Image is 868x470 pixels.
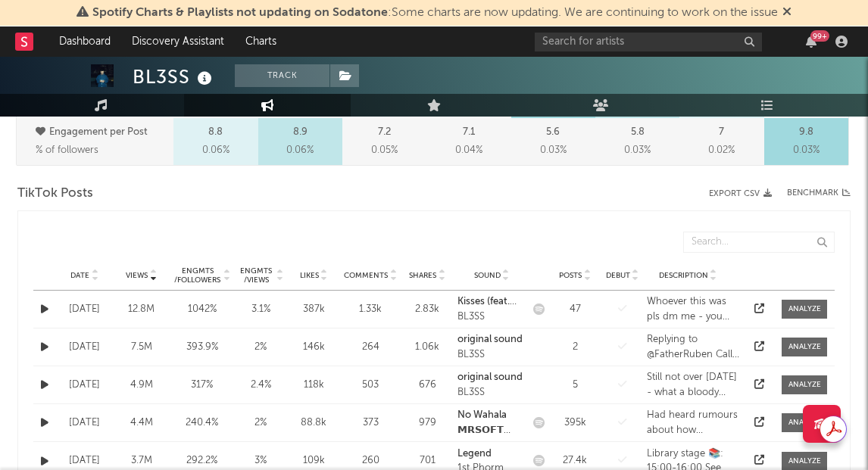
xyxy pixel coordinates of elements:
[647,332,740,362] div: Replying to @FatherRuben Call me Cupid 💘 HEART IS SO FULL AS PROMISED THESE GUYS HAVE FREE GL 4EV...
[409,271,436,280] span: Shares
[457,335,523,344] strong: original sound
[291,453,336,468] div: 109k
[457,294,526,324] a: Kisses (feat. bbyclose) - Extended MixBL3SS
[457,370,526,400] a: original soundBL3SS
[48,26,121,57] a: Dashboard
[300,271,319,280] span: Likes
[133,64,216,89] div: BL3SS
[457,332,526,362] a: original soundBL3SS
[552,302,598,317] div: 47
[457,423,526,438] div: 𝗠𝗥𝗦𝗢𝗙𝗧 𝗟𝗬𝗥𝗜𝗖𝗦 ☆
[291,302,336,317] div: 387k
[631,123,645,142] p: 5.8
[344,378,397,393] div: 503
[117,340,166,355] div: 7.5M
[457,385,526,400] div: BL3SS
[291,340,336,355] div: 146k
[540,142,567,160] span: 0.03 %
[173,416,230,431] div: 240.4 %
[235,64,329,87] button: Track
[474,271,501,280] span: Sound
[708,142,735,160] span: 0.02 %
[709,189,772,198] button: Export CSV
[806,36,816,48] button: 99+
[719,123,724,142] p: 7
[291,416,336,431] div: 88.8k
[36,123,170,142] p: Engagement per Post
[457,347,526,363] div: BL3SS
[404,302,450,317] div: 2.83k
[793,142,820,160] span: 0.03 %
[238,340,283,355] div: 2 %
[173,302,230,317] div: 1042 %
[344,302,397,317] div: 1.33k
[647,408,740,437] div: Had heard rumours about how incredible the food way and my daysssss it did not disappoint 🤩 #fyp ...
[404,416,450,431] div: 979
[647,294,740,324] div: Whoever this was pls dm me - you got free GL for life ! #tomorrowland #fyp #viral #dj #festival
[70,271,89,280] span: Date
[235,26,287,57] a: Charts
[457,297,519,336] strong: Kisses (feat. bbyclose) - Extended Mix
[173,453,230,468] div: 292.2 %
[60,340,109,355] div: [DATE]
[810,30,829,42] div: 99 +
[17,185,93,203] span: TikTok Posts
[238,453,283,468] div: 3 %
[291,378,336,393] div: 118k
[552,453,598,468] div: 27.4k
[455,142,482,160] span: 0.04 %
[238,416,283,431] div: 2 %
[659,271,708,280] span: Description
[457,410,507,420] strong: No Wahala
[552,378,598,393] div: 5
[404,340,450,355] div: 1.06k
[60,378,109,393] div: [DATE]
[344,271,388,280] span: Comments
[559,271,582,280] span: Posts
[371,142,398,160] span: 0.05 %
[208,123,223,142] p: 8.8
[457,310,526,325] div: BL3SS
[238,378,283,393] div: 2.4 %
[457,408,526,437] a: No Wahala𝗠𝗥𝗦𝗢𝗙𝗧 𝗟𝗬𝗥𝗜𝗖𝗦 ☆
[126,271,148,280] span: Views
[117,378,166,393] div: 4.9M
[92,7,388,19] span: Spotify Charts & Playlists not updating on Sodatone
[344,453,397,468] div: 260
[293,123,308,142] p: 8.9
[344,340,397,355] div: 264
[36,145,98,155] span: % of followers
[463,123,475,142] p: 7.1
[683,232,835,253] input: Search...
[92,7,778,19] span: : Some charts are now updating. We are continuing to work on the issue
[117,453,166,468] div: 3.7M
[173,266,221,285] div: Engmts / Followers
[535,33,762,51] input: Search for artists
[799,123,813,142] p: 9.8
[238,302,283,317] div: 3.1 %
[552,340,598,355] div: 2
[606,271,630,280] span: Debut
[457,372,523,382] strong: original sound
[647,370,740,400] div: Still not over [DATE] - what a bloody festival ♥️♥️ #tomorrowland #fyp #viral #dj
[552,416,598,431] div: 395k
[378,123,391,142] p: 7.2
[782,7,792,19] span: Dismiss
[238,266,274,285] div: Engmts / Views
[117,416,166,431] div: 4.4M
[173,378,230,393] div: 317 %
[457,449,492,459] strong: Legend
[286,142,314,160] span: 0.06 %
[404,453,450,468] div: 701
[60,416,109,431] div: [DATE]
[173,340,230,355] div: 393.9 %
[121,26,235,57] a: Discovery Assistant
[404,378,450,393] div: 676
[344,416,397,431] div: 373
[117,302,166,317] div: 12.8M
[60,453,109,468] div: [DATE]
[202,142,229,160] span: 0.06 %
[60,302,109,317] div: [DATE]
[787,185,851,203] a: Benchmark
